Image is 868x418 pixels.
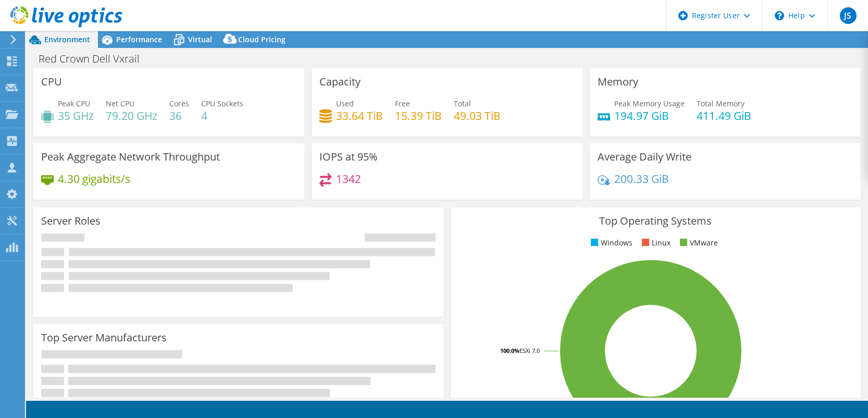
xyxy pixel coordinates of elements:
h1: Red Crown Dell Vxrail [34,53,156,65]
h4: 35 GHz [58,110,94,121]
span: Cores [169,99,189,108]
span: Virtual [188,34,212,44]
span: Total [454,99,471,108]
span: Peak CPU [58,99,90,108]
h4: 4.30 gigabits/s [58,173,130,185]
h3: Average Daily Write [598,151,691,163]
h4: 1342 [336,173,361,185]
h4: 411.49 GiB [697,110,751,121]
tspan: 100.0% [500,347,519,354]
h3: Memory [598,76,638,88]
span: JS [840,7,857,24]
h3: Top Server Manufacturers [41,332,167,343]
span: Total Memory [697,99,745,108]
span: Cloud Pricing [238,34,286,44]
h4: 194.97 GiB [614,110,685,121]
li: VMware [677,237,718,249]
h4: 49.03 TiB [454,110,501,121]
svg: \n [775,11,784,20]
li: Windows [588,237,633,249]
span: Net CPU [106,99,134,108]
span: Free [395,99,410,108]
h3: CPU [41,76,62,88]
h4: 15.39 TiB [395,110,442,121]
span: Performance [116,34,162,44]
span: Used [336,99,354,108]
li: Linux [639,237,671,249]
h4: 200.33 GiB [614,173,669,185]
h4: 79.20 GHz [106,110,157,121]
h3: Peak Aggregate Network Throughput [41,151,220,163]
h4: 4 [201,110,243,121]
h4: 36 [169,110,189,121]
h3: Top Operating Systems [458,215,853,227]
h3: Capacity [319,76,361,88]
h3: IOPS at 95% [319,151,378,163]
h3: Server Roles [41,215,101,227]
span: Environment [44,34,90,44]
tspan: ESXi 7.0 [519,347,540,354]
h4: 33.64 TiB [336,110,383,121]
span: CPU Sockets [201,99,243,108]
span: Peak Memory Usage [614,99,685,108]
